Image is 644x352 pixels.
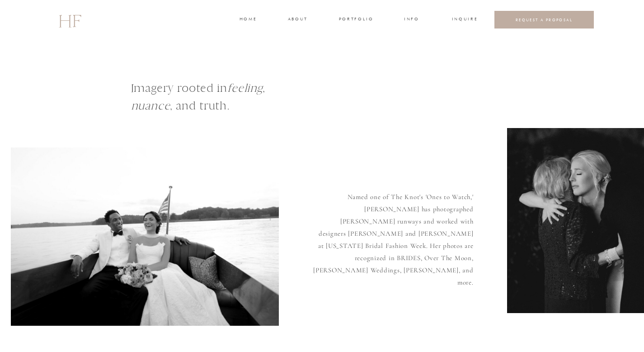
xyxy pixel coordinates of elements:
[227,81,263,95] i: feeling
[58,7,81,33] a: HF
[131,99,170,113] i: nuance
[240,16,256,24] a: home
[502,17,587,22] a: REQUEST A PROPOSAL
[313,191,474,284] p: Named one of The Knot's 'Ones to Watch,' [PERSON_NAME] has photographed [PERSON_NAME] runways and...
[80,46,565,74] p: [PERSON_NAME] is a Destination Fine Art Film Wedding Photographer based in the Southeast, serving...
[131,79,375,133] h1: Imagery rooted in , , and truth.
[339,16,373,24] a: portfolio
[452,16,476,24] a: INQUIRE
[404,16,420,24] a: INFO
[288,16,307,24] a: about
